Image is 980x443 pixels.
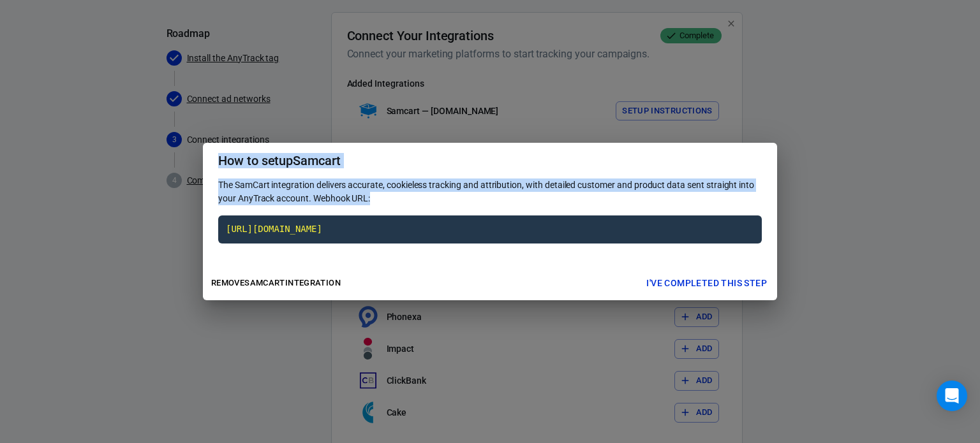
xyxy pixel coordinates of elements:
[208,273,344,293] button: RemoveSamcartintegration
[203,143,777,178] h2: How to setup Samcart
[218,180,754,203] span: The SamCart integration delivers accurate, cookieless tracking and attribution, with detailed cus...
[641,272,772,295] button: I've completed this step
[218,215,762,243] code: Click to copy
[937,381,967,411] div: Open Intercom Messenger
[313,193,370,203] span: Webhook URL:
